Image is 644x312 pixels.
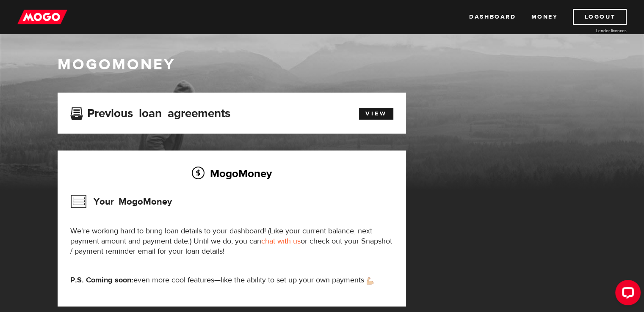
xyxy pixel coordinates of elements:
[17,9,67,25] img: mogo_logo-11ee424be714fa7cbb0f0f49df9e16ec.png
[70,191,172,213] h3: Your MogoMoney
[469,9,516,25] a: Dashboard
[359,108,393,120] a: View
[367,277,373,285] img: strong arm emoji
[70,107,230,118] h3: Previous loan agreements
[70,275,393,285] p: even more cool features—like the ability to set up your own payments
[261,236,301,246] a: chat with us
[58,56,587,74] h1: MogoMoney
[608,276,644,312] iframe: LiveChat chat widget
[563,27,627,34] a: Lender licences
[573,9,627,25] a: Logout
[70,226,393,257] p: We're working hard to bring loan details to your dashboard! (Like your current balance, next paym...
[70,164,393,182] h2: MogoMoney
[531,9,558,25] a: Money
[70,275,133,285] strong: P.S. Coming soon:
